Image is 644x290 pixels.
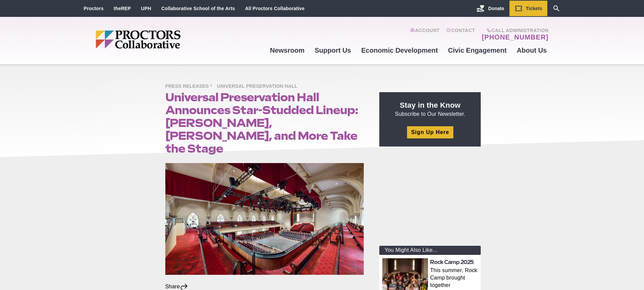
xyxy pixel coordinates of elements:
[165,91,364,155] h1: Universal Preservation Hall Announces Star-Studded Lineup: [PERSON_NAME], [PERSON_NAME], and More...
[446,28,475,41] a: Contact
[407,126,453,138] a: Sign Up Here
[480,28,548,33] span: Call Administration
[161,6,235,11] a: Collaborative School of the Arts
[472,1,509,16] a: Donate
[526,6,542,11] span: Tickets
[509,1,547,16] a: Tickets
[265,41,309,59] a: Newsroom
[488,6,504,11] span: Donate
[387,100,473,118] p: Subscribe to Our Newsletter.
[379,155,481,239] iframe: Advertisement
[482,33,548,41] a: [PHONE_NUMBER]
[512,41,552,59] a: About Us
[84,6,104,11] a: Proctors
[400,101,461,109] strong: Stay in the Know
[165,82,216,91] span: Press Releases *
[310,41,356,59] a: Support Us
[96,30,233,49] img: Proctors logo
[217,83,301,89] a: Universal Preservation Hall
[443,41,511,59] a: Civic Engagement
[165,83,216,89] a: Press Releases *
[356,41,443,59] a: Economic Development
[114,6,131,11] a: theREP
[379,246,481,255] div: You Might Also Like...
[410,28,439,41] a: Account
[141,6,151,11] a: UPH
[245,6,305,11] a: All Proctors Collaborative
[430,259,474,265] a: Rock Camp 2025
[547,1,566,16] a: Search
[217,82,301,91] span: Universal Preservation Hall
